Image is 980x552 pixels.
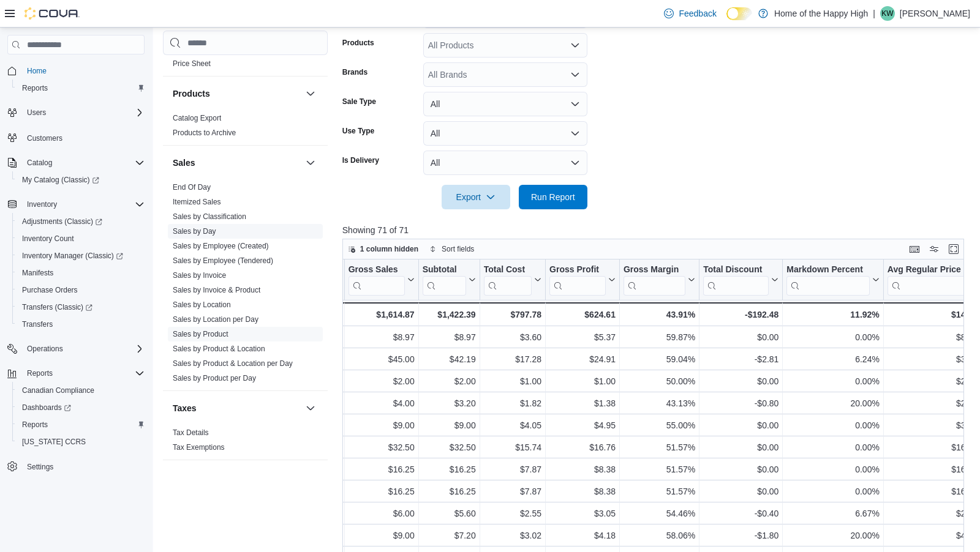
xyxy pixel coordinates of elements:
[173,242,269,250] a: Sales by Employee (Created)
[786,264,879,296] button: Markdown Percent
[342,155,379,165] label: Is Delivery
[888,330,978,345] div: $8.97
[173,182,211,192] span: End Of Day
[786,374,879,389] div: 0.00%
[173,197,221,207] span: Itemized Sales
[888,264,978,296] button: Avg Regular Price
[422,506,475,521] div: $5.60
[173,114,221,122] a: Catalog Export
[549,396,616,411] div: $1.38
[173,286,260,294] a: Sales by Invoice & Product
[900,6,970,21] p: [PERSON_NAME]
[173,329,228,339] span: Sales by Product
[173,212,246,221] a: Sales by Classification
[17,248,128,263] a: Inventory Manager (Classic)
[483,264,541,296] button: Total Cost
[173,241,269,251] span: Sales by Employee (Created)
[549,330,616,345] div: $5.37
[27,344,63,354] span: Operations
[483,264,531,296] div: Total Cost
[173,345,265,353] a: Sales by Product & Location
[173,59,211,68] a: Price Sheet
[12,80,149,97] button: Reports
[17,266,145,280] span: Manifests
[17,231,145,246] span: Inventory Count
[12,171,149,188] a: My Catalog (Classic)
[17,173,145,187] span: My Catalog (Classic)
[17,81,53,95] a: Reports
[22,341,68,356] button: Operations
[703,506,778,521] div: -$0.40
[549,506,616,521] div: $3.05
[422,462,475,477] div: $16.25
[624,330,695,345] div: 59.87%
[22,83,48,93] span: Reports
[888,462,978,477] div: $16.25
[888,396,978,411] div: $2.00
[624,462,695,477] div: 51.57%
[2,62,149,80] button: Home
[624,506,695,521] div: 54.46%
[786,528,879,543] div: 20.00%
[624,264,685,276] div: Gross Margin
[888,506,978,521] div: $2.00
[17,173,104,187] a: My Catalog (Classic)
[22,155,57,170] button: Catalog
[726,20,727,21] span: Dark Mode
[173,359,293,368] a: Sales by Product & Location per Day
[12,230,149,247] button: Inventory Count
[17,248,145,263] span: Inventory Manager (Classic)
[549,374,616,389] div: $1.00
[173,402,301,414] button: Taxes
[12,316,149,333] button: Transfers
[549,264,616,296] button: Gross Profit
[17,231,79,246] a: Inventory Count
[422,484,475,499] div: $16.25
[22,459,145,474] span: Settings
[349,374,415,389] div: $2.00
[173,315,258,324] a: Sales by Location per Day
[173,359,293,368] span: Sales by Product & Location per Day
[17,435,91,449] a: [US_STATE] CCRS
[12,433,149,450] button: [US_STATE] CCRS
[173,212,246,222] span: Sales by Classification
[624,396,695,411] div: 43.13%
[17,383,99,398] a: Canadian Compliance
[22,64,51,78] a: Home
[786,462,879,477] div: 0.00%
[27,158,52,168] span: Catalog
[483,462,541,477] div: $7.87
[173,443,225,452] a: Tax Exemptions
[423,92,587,116] button: All
[303,155,318,170] button: Sales
[703,352,778,367] div: -$2.81
[22,234,74,244] span: Inventory Count
[22,420,48,430] span: Reports
[786,418,879,433] div: 0.00%
[173,198,221,206] a: Itemized Sales
[423,151,587,175] button: All
[349,307,415,322] div: $1,614.87
[549,264,606,296] div: Gross Profit
[173,315,258,324] span: Sales by Location per Day
[422,396,475,411] div: $3.20
[703,418,778,433] div: $0.00
[27,368,53,378] span: Reports
[17,266,58,280] a: Manifests
[679,7,716,20] span: Feedback
[726,7,752,20] input: Dark Mode
[17,214,107,229] a: Adjustments (Classic)
[17,81,145,95] span: Reports
[349,440,415,455] div: $32.50
[342,224,970,236] p: Showing 71 of 71
[22,366,58,381] button: Reports
[549,418,616,433] div: $4.95
[17,417,145,432] span: Reports
[27,462,53,472] span: Settings
[422,374,475,389] div: $2.00
[17,300,97,315] a: Transfers (Classic)
[786,330,879,345] div: 0.00%
[22,217,102,226] span: Adjustments (Classic)
[570,70,580,80] button: Open list of options
[173,300,231,310] span: Sales by Location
